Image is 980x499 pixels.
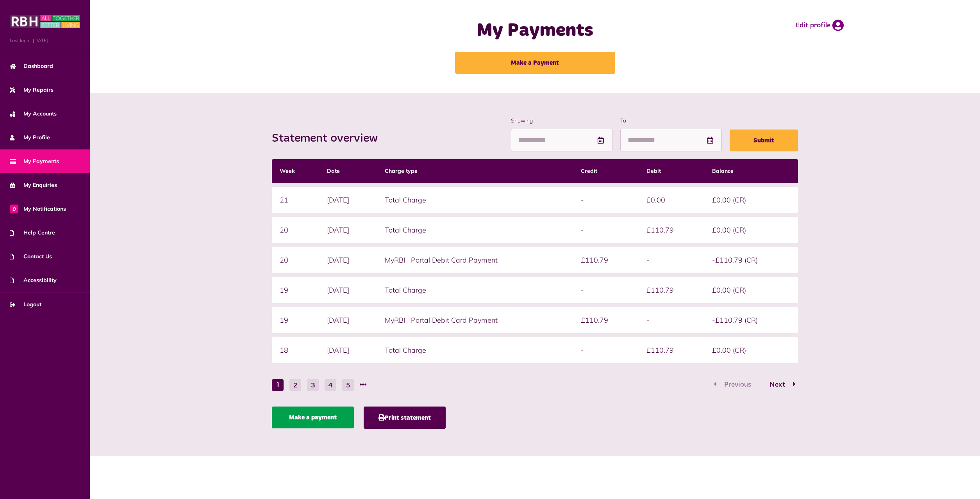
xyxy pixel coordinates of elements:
span: My Profile [10,133,50,142]
td: £110.79 [639,277,704,303]
td: 19 [272,307,319,333]
span: My Notifications [10,205,66,213]
td: £110.79 [573,247,639,273]
td: - [639,247,704,273]
td: £110.79 [639,337,704,363]
td: 20 [272,247,319,273]
span: Next [764,381,791,388]
td: -£110.79 (CR) [704,247,798,273]
th: Balance [704,159,798,183]
td: £110.79 [639,217,704,243]
span: Help Centre [10,229,55,237]
th: Date [319,159,377,183]
h1: My Payments [379,20,691,42]
td: 20 [272,217,319,243]
span: Contact Us [10,252,52,261]
span: My Payments [10,157,59,165]
th: Charge type [377,159,573,183]
button: Submit [730,130,798,151]
button: Print statement [364,407,446,429]
span: My Repairs [10,86,54,94]
button: Go to page 3 [307,379,319,391]
td: [DATE] [319,337,377,363]
td: [DATE] [319,307,377,333]
label: Showing [511,117,612,125]
a: Edit profile [796,20,844,31]
td: - [573,217,639,243]
td: - [573,187,639,213]
td: [DATE] [319,277,377,303]
button: Go to page 4 [325,379,336,391]
span: Last login: [DATE] [10,37,80,44]
td: Total Charge [377,337,573,363]
button: Go to page 5 [342,379,354,391]
td: - [573,337,639,363]
td: -£110.79 (CR) [704,307,798,333]
label: To [620,117,722,125]
td: - [639,307,704,333]
td: MyRBH Portal Debit Card Payment [377,307,573,333]
span: Dashboard [10,62,53,70]
a: Make a payment [272,407,354,428]
td: 21 [272,187,319,213]
span: My Enquiries [10,181,57,189]
th: Week [272,159,319,183]
td: [DATE] [319,187,377,213]
th: Debit [639,159,704,183]
span: My Accounts [10,110,57,118]
span: Accessibility [10,276,57,284]
td: [DATE] [319,247,377,273]
td: MyRBH Portal Debit Card Payment [377,247,573,273]
td: £0.00 (CR) [704,277,798,303]
th: Credit [573,159,639,183]
a: Make a Payment [455,52,615,74]
td: £110.79 [573,307,639,333]
td: [DATE] [319,217,377,243]
td: £0.00 (CR) [704,187,798,213]
img: MyRBH [10,14,80,29]
td: Total Charge [377,217,573,243]
td: £0.00 (CR) [704,217,798,243]
td: - [573,277,639,303]
td: 18 [272,337,319,363]
td: 19 [272,277,319,303]
span: Logout [10,300,41,309]
td: £0.00 (CR) [704,337,798,363]
span: 0 [10,204,18,213]
h2: Statement overview [272,131,386,146]
button: Go to page 2 [289,379,301,391]
td: Total Charge [377,277,573,303]
td: £0.00 [639,187,704,213]
button: Go to page 2 [761,379,798,391]
td: Total Charge [377,187,573,213]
